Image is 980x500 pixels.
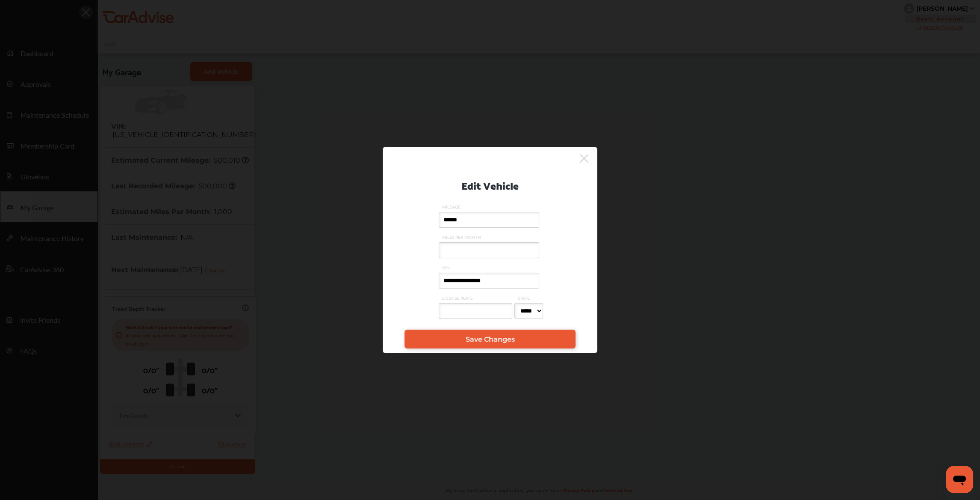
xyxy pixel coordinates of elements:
select: STATE [514,303,543,318]
input: VIN [439,273,539,289]
span: STATE [514,295,545,301]
span: MILES PER MONTH [439,234,541,240]
iframe: Button to launch messaging window [946,466,973,493]
span: VIN [439,265,541,271]
span: LICENSE PLATE [439,295,514,301]
input: MILES PER MONTH [439,242,539,258]
a: Save Changes [404,330,576,348]
span: MILEAGE [439,204,541,210]
input: LICENSE PLATE [439,303,512,319]
p: Edit Vehicle [461,176,519,193]
input: MILEAGE [439,212,539,228]
span: Save Changes [466,335,515,343]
